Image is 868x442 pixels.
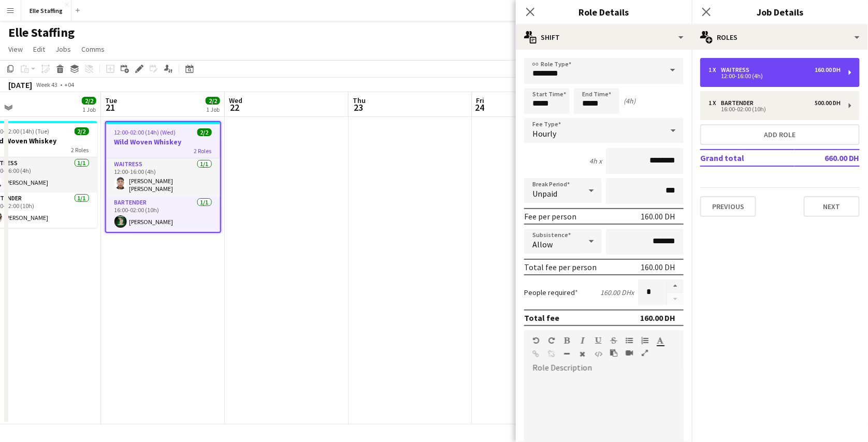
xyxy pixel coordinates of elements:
[82,106,96,113] div: 1 Job
[708,73,841,79] div: 12:00-16:00 (4h)
[8,80,32,90] div: [DATE]
[55,45,71,54] span: Jobs
[532,239,553,249] span: Allow
[626,349,633,357] button: Insert video
[794,150,860,166] td: 660.00 DH
[81,45,105,54] span: Comms
[71,146,89,154] span: 2 Roles
[194,147,212,155] span: 2 Roles
[626,336,633,345] button: Unordered List
[75,127,89,135] span: 2/2
[532,336,540,345] button: Undo
[4,42,27,56] a: View
[641,262,675,272] div: 160.00 DH
[589,156,602,166] div: 4h x
[548,336,555,345] button: Redo
[353,96,366,105] span: Thu
[516,5,692,19] h3: Role Details
[33,45,45,54] span: Edit
[29,42,49,56] a: Edit
[524,313,559,323] div: Total fee
[106,137,220,146] h3: Wild Woven Whiskey
[104,101,117,113] span: 21
[657,336,664,345] button: Text Color
[114,128,176,136] span: 12:00-02:00 (14h) (Wed)
[524,211,576,222] div: Fee per person
[563,350,571,358] button: Horizontal Line
[227,101,242,113] span: 22
[206,97,220,105] span: 2/2
[624,96,635,106] div: (4h)
[82,97,96,105] span: 2/2
[700,196,756,217] button: Previous
[708,66,721,73] div: 1 x
[64,81,74,89] div: +04
[8,25,75,40] h1: Elle Staffing
[8,45,23,54] span: View
[700,150,794,166] td: Grand total
[804,196,860,217] button: Next
[579,336,586,345] button: Italic
[105,96,117,105] span: Tue
[524,288,578,297] label: People required
[641,211,675,222] div: 160.00 DH
[641,349,648,357] button: Fullscreen
[700,124,860,145] button: Add role
[600,288,634,297] div: 160.00 DH x
[610,349,617,357] button: Paste as plain text
[563,336,571,345] button: Bold
[51,42,75,56] a: Jobs
[708,99,721,107] div: 1 x
[21,1,71,21] button: Elle Staffing
[721,66,754,73] div: Waitress
[595,336,602,345] button: Underline
[532,188,557,199] span: Unpaid
[595,350,602,358] button: HTML Code
[708,107,841,112] div: 16:00-02:00 (10h)
[815,99,841,107] div: 500.00 DH
[475,101,485,113] span: 24
[34,81,60,89] span: Week 43
[610,336,617,345] button: Strikethrough
[476,96,485,105] span: Fri
[106,158,220,197] app-card-role: Waitress1/112:00-16:00 (4h)[PERSON_NAME] [PERSON_NAME]
[351,101,366,113] span: 23
[516,25,692,50] div: Shift
[77,42,109,56] a: Comms
[579,350,586,358] button: Clear Formatting
[105,121,221,233] app-job-card: 12:00-02:00 (14h) (Wed)2/2Wild Woven Whiskey2 RolesWaitress1/112:00-16:00 (4h)[PERSON_NAME] [PERS...
[229,96,242,105] span: Wed
[532,128,556,139] span: Hourly
[524,262,597,272] div: Total fee per person
[197,128,212,136] span: 2/2
[206,106,220,113] div: 1 Job
[815,66,841,73] div: 160.00 DH
[641,336,648,345] button: Ordered List
[640,313,675,323] div: 160.00 DH
[667,279,684,293] button: Increase
[692,25,868,50] div: Roles
[692,5,868,19] h3: Job Details
[721,99,758,107] div: Bartender
[106,197,220,232] app-card-role: Bartender1/116:00-02:00 (10h)[PERSON_NAME]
